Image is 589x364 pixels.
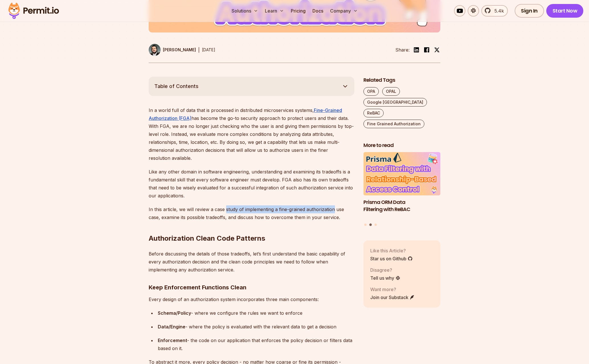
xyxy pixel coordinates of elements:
[328,5,360,17] button: Company
[370,294,415,301] a: Join our Substack
[370,286,415,293] p: Want more?
[149,295,354,303] p: Every design of an authorization system incorporates three main components:
[370,267,400,273] p: Disagree?
[158,324,185,330] strong: Data/Engine
[6,1,62,21] img: Permit logo
[370,247,413,254] p: Like this Article?
[363,109,384,117] a: ReBAC
[363,87,379,96] a: OPA
[363,77,440,84] h2: Related Tags
[149,44,196,56] a: [PERSON_NAME]
[369,224,372,226] button: Go to slide 2
[149,107,342,121] a: Fine-Grained Authorization (FGA)
[158,309,354,317] div: - where we configure the rules we want to enforce
[149,211,354,243] h2: Authorization Clean Code Patterns
[363,152,440,195] img: Prisma ORM Data Filtering with ReBAC
[491,7,504,14] span: 5.4k
[158,323,354,331] div: - where the policy is evaluated with the relevant data to get a decision
[382,87,400,96] a: OPAL
[363,152,440,220] li: 2 of 3
[413,46,420,53] img: linkedin
[363,120,424,128] a: Fine Grained Authorization
[289,5,308,17] a: Pricing
[423,46,430,53] img: facebook
[363,152,440,227] div: Posts
[363,142,440,149] h2: More to read
[202,47,215,52] time: [DATE]
[149,250,354,274] p: Before discussing the details of those tradeoffs, let’s first understand the basic capability of ...
[375,224,377,226] button: Go to slide 3
[363,199,440,213] h3: Prisma ORM Data Filtering with ReBAC
[546,4,584,18] a: Start Now
[163,47,196,53] p: [PERSON_NAME]
[363,152,440,220] a: Prisma ORM Data Filtering with ReBACPrisma ORM Data Filtering with ReBAC
[363,98,427,107] a: Google [GEOGRAPHIC_DATA]
[198,46,200,53] div: |
[515,4,544,18] a: Sign In
[158,336,354,352] div: - the code on our application that enforces the policy decision or filters data based on it.
[370,275,400,281] a: Tell us why
[149,106,354,162] p: In a world full of data that is processed in distributed microservices systems, has become the go...
[370,255,413,262] a: Star us on Github
[149,205,354,221] p: In this article, we will review a case study of implementing a fine-grained authorization use cas...
[158,310,191,316] strong: Schema/Policy
[310,5,326,17] a: Docs
[149,44,161,56] img: Gabriel L. Manor
[263,5,286,17] button: Learn
[481,5,508,17] a: 5.4k
[395,46,410,53] li: Share:
[434,47,440,53] img: twitter
[149,284,246,291] strong: Keep Enforcement Functions Clean
[149,168,354,200] p: Like any other domain in software engineering, understanding and examining its tradeoffs is a fun...
[154,82,199,90] span: Table of Contents
[364,224,367,226] button: Go to slide 1
[229,5,260,17] button: Solutions
[149,77,354,96] button: Table of Contents
[158,338,187,343] strong: Enforcement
